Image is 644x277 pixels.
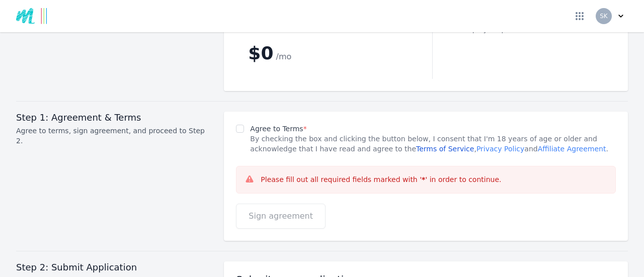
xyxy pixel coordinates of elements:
p: Please fill out all required fields marked with ' ' in order to continue. [261,174,501,185]
h3: Step 2: Submit Application [16,261,212,273]
a: Terms of Service [416,145,474,153]
p: Agree to terms, sign agreement, and proceed to Step 2. [16,126,212,146]
label: Agree to Terms [250,125,306,133]
span: Sign agreement [249,210,313,222]
h3: Step 1: Agreement & Terms [16,112,212,124]
a: Affiliate Agreement [538,145,606,153]
span: /mo [276,52,292,61]
p: By checking the box and clicking the button below, I consent that I'm 18 years of age or older an... [250,134,616,154]
span: $0 [248,43,273,63]
button: Sign agreement [236,204,326,229]
a: Privacy Policy [476,145,524,153]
